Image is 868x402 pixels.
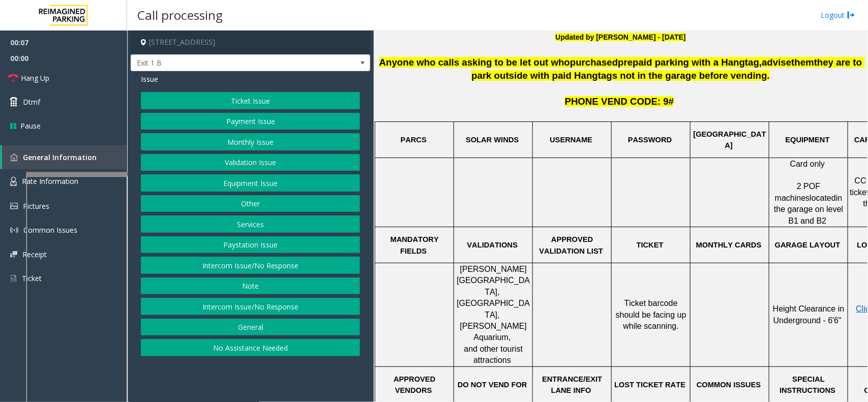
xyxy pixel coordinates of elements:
span: Pause [20,120,41,131]
span: PARCS [401,136,427,144]
span: [GEOGRAPHIC_DATA], [457,299,530,319]
a: Logout [821,10,855,20]
button: General [141,319,360,336]
span: 2 POF machines [775,182,823,202]
span: purchased [570,57,618,68]
b: Updated by [PERSON_NAME] - [DATE] [555,33,685,41]
span: Receipt [22,250,47,259]
span: APPROVED VENDORS [394,375,437,394]
h4: [STREET_ADDRESS] [131,30,370,54]
button: Validation Issue [141,154,360,171]
span: Ticket barcode should be facing up while scanning. [616,299,689,330]
button: Intercom Issue/No Response [141,298,360,315]
span: SOLAR WINDS [466,136,519,144]
span: , [759,57,762,68]
span: LOST TICKET RATE [614,381,685,389]
button: Services [141,215,360,233]
span: advise [762,57,791,68]
span: Issue [141,74,158,84]
span: Pictures [23,201,49,211]
span: [PERSON_NAME][GEOGRAPHIC_DATA], [457,265,530,296]
img: 'icon' [10,274,17,283]
button: Ticket Issue [141,92,360,109]
span: Rate Information [22,176,78,186]
img: 'icon' [10,177,17,186]
span: prepaid parking with a Hangtag [618,57,759,68]
img: 'icon' [10,153,18,161]
span: located [810,194,836,202]
button: No Assistance Needed [141,339,360,356]
img: 'icon' [10,226,18,234]
span: Anyone who calls asking to be let out who [379,57,570,68]
img: 'icon' [10,203,18,209]
h3: Call processing [132,3,228,27]
span: Common Issues [23,225,77,235]
span: DO NOT VEND FOR [458,381,527,389]
span: Height Clearance in Underground - 6'6" [773,304,847,324]
span: EQUIPMENT [786,136,830,144]
span: Ticket [22,273,42,283]
button: Intercom Issue/No Response [141,257,360,274]
img: 'icon' [10,251,17,258]
span: COMMON ISSUES [697,381,761,389]
span: in the garage on level B1 and B2 [774,194,846,225]
span: [GEOGRAPHIC_DATA] [694,130,766,149]
span: USERNAME [550,136,592,144]
button: Payment Issue [141,113,360,130]
button: Other [141,195,360,212]
img: logout [847,10,855,20]
span: PASSWORD [628,136,672,144]
button: Note [141,277,360,295]
span: General Information [23,152,97,162]
span: Hang Up [21,73,49,83]
span: APPROVED VALIDATION LIST [540,235,603,255]
span: Dtmf [23,97,40,107]
span: them [792,57,815,68]
span: VALIDATIONS [467,241,518,249]
span: Card only [790,160,825,168]
span: ENTRANCE/EXIT LANE INFO [542,375,604,394]
span: MONTHLY CARDS [696,241,762,249]
button: Monthly Issue [141,133,360,150]
button: Paystation Issue [141,236,360,254]
span: TICKET [637,241,664,249]
span: SPECIAL INSTRUCTIONS [780,375,835,394]
span: they are to park outside with paid Hangtags not in the garage before vending. [471,57,864,81]
a: General Information [2,145,127,169]
span: MANDATORY FIELDS [391,235,441,255]
span: Exit 1 B [131,55,322,71]
button: Equipment Issue [141,174,360,192]
span: [PERSON_NAME] Aquarium, [460,322,529,342]
span: PHONE VEND CODE: 9# [565,96,674,107]
span: and other tourist attractions [464,345,525,364]
span: GARAGE LAYOUT [775,241,841,249]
